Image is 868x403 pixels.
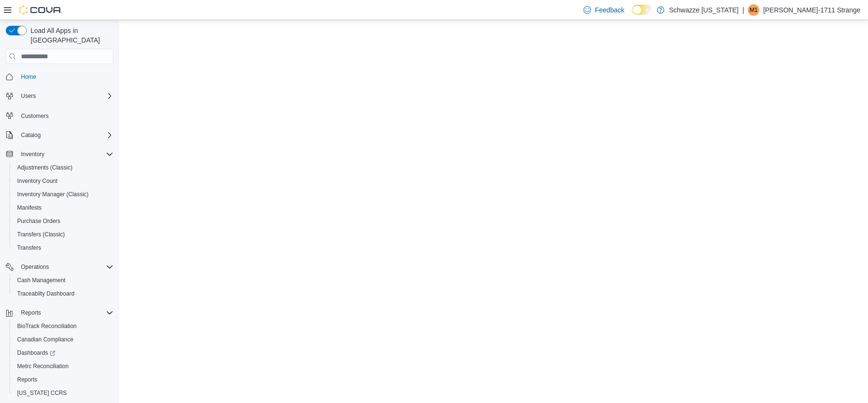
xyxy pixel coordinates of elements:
button: Adjustments (Classic) [10,161,117,174]
div: Mick-1711 Strange [748,4,759,16]
button: Inventory Manager (Classic) [10,188,117,201]
span: Catalog [17,129,113,141]
span: Metrc Reconciliation [17,362,69,370]
span: Manifests [13,202,113,213]
button: Transfers [10,241,117,255]
button: Inventory [2,148,117,161]
input: Dark Mode [632,5,652,15]
a: Traceabilty Dashboard [13,288,78,299]
span: Purchase Orders [17,217,61,225]
span: [US_STATE] CCRS [17,389,67,397]
span: Adjustments (Classic) [13,162,113,173]
span: Inventory Count [13,175,113,187]
button: Cash Management [10,274,117,287]
a: Inventory Manager (Classic) [13,189,92,200]
span: Cash Management [17,276,65,284]
span: Home [21,73,36,81]
button: Catalog [17,129,44,141]
a: Home [17,71,40,83]
a: Dashboards [13,347,59,359]
button: BioTrack Reconciliation [10,319,117,333]
span: BioTrack Reconciliation [17,322,77,330]
span: Inventory [17,148,113,160]
p: | [742,4,744,16]
span: Customers [17,109,113,121]
span: Cash Management [13,275,113,286]
span: Customers [21,112,49,120]
span: M1 [750,4,758,16]
button: Home [2,70,117,84]
a: Transfers (Classic) [13,229,69,240]
a: Feedback [580,0,628,20]
button: Transfers (Classic) [10,228,117,241]
button: Traceabilty Dashboard [10,287,117,300]
button: Reports [2,306,117,319]
span: BioTrack Reconciliation [13,320,113,332]
span: Canadian Compliance [17,336,73,343]
button: Metrc Reconciliation [10,360,117,373]
a: Adjustments (Classic) [13,162,76,173]
span: Feedback [595,5,624,15]
span: Dashboards [17,349,55,357]
button: Purchase Orders [10,214,117,228]
a: Manifests [13,202,45,213]
button: Reports [10,373,117,386]
button: Operations [17,261,53,273]
span: Traceabilty Dashboard [13,288,113,299]
button: Canadian Compliance [10,333,117,346]
span: Users [17,90,113,102]
span: Canadian Compliance [13,334,113,345]
button: Customers [2,108,117,122]
a: Metrc Reconciliation [13,361,72,372]
a: Dashboards [10,346,117,360]
span: Home [17,71,113,83]
span: Operations [21,263,49,271]
button: Catalog [2,128,117,142]
a: Reports [13,374,41,385]
span: Transfers (Classic) [17,231,65,238]
span: Dark Mode [632,15,633,15]
a: Cash Management [13,275,69,286]
span: Adjustments (Classic) [17,164,72,171]
span: Dashboards [13,347,113,359]
a: Inventory Count [13,175,61,187]
span: Reports [21,309,41,317]
a: Transfers [13,242,45,254]
span: Transfers (Classic) [13,229,113,240]
span: Reports [17,376,37,383]
span: Inventory [21,150,44,158]
button: Inventory [17,148,48,160]
p: [PERSON_NAME]-1711 Strange [763,4,860,16]
button: Inventory Count [10,174,117,188]
button: Reports [17,307,45,318]
span: Inventory Manager (Classic) [17,191,89,198]
a: BioTrack Reconciliation [13,320,81,332]
span: Reports [13,374,113,385]
span: Reports [17,307,113,318]
span: Transfers [13,242,113,254]
a: Purchase Orders [13,215,64,227]
span: Inventory Count [17,177,58,185]
span: Purchase Orders [13,215,113,227]
span: Catalog [21,131,41,139]
a: Customers [17,110,52,122]
span: Load All Apps in [GEOGRAPHIC_DATA] [27,26,113,45]
img: Cova [19,5,62,15]
button: Operations [2,260,117,274]
span: Washington CCRS [13,387,113,399]
span: Inventory Manager (Classic) [13,189,113,200]
span: Metrc Reconciliation [13,361,113,372]
a: Canadian Compliance [13,334,77,345]
button: Manifests [10,201,117,214]
a: [US_STATE] CCRS [13,387,71,399]
button: [US_STATE] CCRS [10,386,117,400]
span: Transfers [17,244,41,252]
button: Users [17,90,40,102]
span: Traceabilty Dashboard [17,290,74,297]
span: Operations [17,261,113,273]
span: Users [21,92,36,100]
button: Users [2,89,117,103]
span: Manifests [17,204,41,212]
p: Schwazze [US_STATE] [669,4,739,16]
